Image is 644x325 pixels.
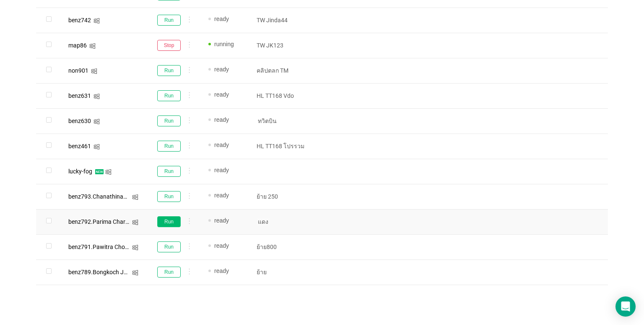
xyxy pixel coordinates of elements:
[93,144,100,150] i: icon: windows
[68,168,92,174] div: lucky-fog
[615,296,636,317] div: Open Intercom Messenger
[157,267,181,278] button: Run
[214,167,229,173] span: ready
[257,92,318,100] p: HL TT168 Vdo
[214,267,229,274] span: ready
[157,241,181,252] button: Run
[157,166,181,177] button: Run
[68,218,142,225] span: benz792.Parima Chartpipak
[257,268,318,276] p: ย้าย
[257,117,278,125] span: ทวิตบิน
[157,40,181,51] button: Stop
[68,118,91,124] div: benz630
[214,192,229,199] span: ready
[257,192,318,201] p: ย้าย 250
[157,115,181,126] button: Run
[93,118,100,125] i: icon: windows
[132,244,138,251] i: icon: windows
[68,93,91,99] div: benz631
[257,41,318,50] p: TW JK123
[68,193,156,200] span: benz793.Chanathinad Natapiwat
[93,18,100,24] i: icon: windows
[68,269,151,275] span: benz789.Bongkoch Jantarasab
[68,143,91,149] div: benz461
[214,66,229,73] span: ready
[214,16,229,22] span: ready
[257,243,318,251] p: ย้าย800
[257,66,318,75] p: คลิปตลก TM
[68,68,88,73] div: non901
[257,16,318,24] p: TW Jinda44
[91,68,97,74] i: icon: windows
[132,194,138,200] i: icon: windows
[89,43,96,49] i: icon: windows
[157,15,181,26] button: Run
[214,91,229,98] span: ready
[257,142,318,150] p: HL TT168 โปรรวม
[157,65,181,76] button: Run
[214,116,229,123] span: ready
[214,41,234,47] span: running
[93,93,100,100] i: icon: windows
[257,218,270,226] span: แดง
[157,216,181,227] button: Run
[68,42,87,48] div: map86
[68,244,149,250] span: benz791.Pawitra Chotawanich
[68,17,91,23] div: benz742
[214,242,229,249] span: ready
[132,219,138,225] i: icon: windows
[214,142,229,148] span: ready
[157,191,181,202] button: Run
[157,90,181,101] button: Run
[105,169,112,175] i: icon: windows
[214,217,229,224] span: ready
[157,141,181,152] button: Run
[132,270,138,276] i: icon: windows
